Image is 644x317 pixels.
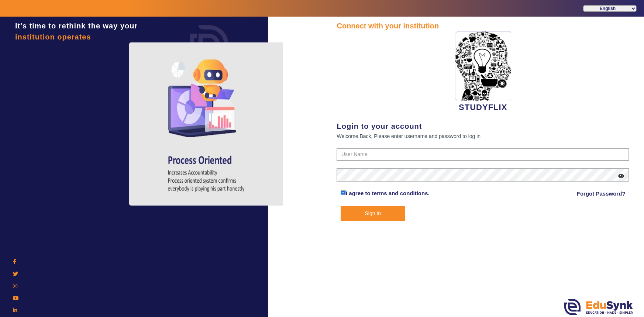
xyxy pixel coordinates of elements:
div: Welcome Back, Please enter username and password to log in [337,132,629,141]
div: Login to your account [337,121,629,132]
input: User Name [337,148,629,161]
a: I agree to terms and conditions. [346,190,430,196]
div: STUDYFLIX [337,31,629,113]
div: Connect with your institution [337,20,629,31]
span: institution operates [15,33,91,41]
img: 2da83ddf-6089-4dce-a9e2-416746467bdd [455,31,511,101]
a: Forgot Password? [577,189,626,198]
span: It's time to rethink the way your [15,22,138,30]
img: login4.png [129,42,284,206]
button: Sign In [341,206,405,221]
img: login.png [182,17,237,72]
img: edusynk.png [564,299,633,315]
